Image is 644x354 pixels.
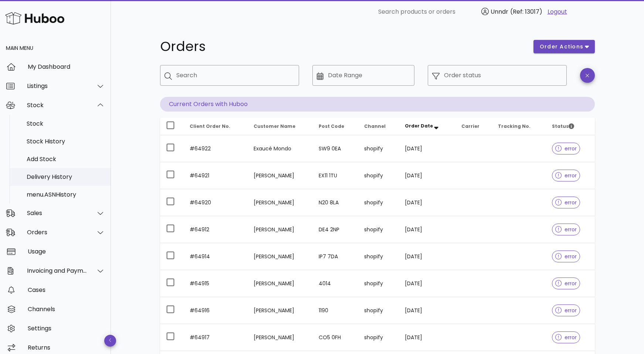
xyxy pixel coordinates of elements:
[248,135,313,162] td: Exaucé Mondo
[313,243,358,270] td: IP7 7DA
[160,97,595,112] p: Current Orders with Huboo
[313,216,358,243] td: DE4 2NP
[248,270,313,297] td: [PERSON_NAME]
[461,123,479,129] span: Carrier
[491,7,508,16] span: Unndr
[313,297,358,324] td: 1190
[248,324,313,351] td: [PERSON_NAME]
[555,335,577,340] span: error
[552,123,574,129] span: Status
[492,118,546,135] th: Tracking No.
[313,189,358,216] td: N20 8LA
[358,189,399,216] td: shopify
[555,281,577,286] span: error
[358,135,399,162] td: shopify
[27,267,87,274] div: Invoicing and Payments
[364,123,386,129] span: Channel
[399,135,455,162] td: [DATE]
[455,118,492,135] th: Carrier
[358,243,399,270] td: shopify
[498,123,531,129] span: Tracking No.
[555,227,577,232] span: error
[248,189,313,216] td: [PERSON_NAME]
[184,189,248,216] td: #64920
[248,162,313,189] td: [PERSON_NAME]
[27,191,105,198] div: menu.ASNHistory
[248,216,313,243] td: [PERSON_NAME]
[313,162,358,189] td: EX11 1TU
[190,123,230,129] span: Client Order No.
[28,344,105,351] div: Returns
[358,297,399,324] td: shopify
[399,216,455,243] td: [DATE]
[358,324,399,351] td: shopify
[248,118,313,135] th: Customer Name
[28,325,105,332] div: Settings
[399,243,455,270] td: [DATE]
[555,146,577,151] span: error
[28,63,105,70] div: My Dashboard
[27,82,87,89] div: Listings
[358,270,399,297] td: shopify
[399,189,455,216] td: [DATE]
[358,216,399,243] td: shopify
[28,286,105,293] div: Cases
[248,243,313,270] td: [PERSON_NAME]
[27,120,105,127] div: Stock
[5,10,64,26] img: Huboo Logo
[184,324,248,351] td: #64917
[399,162,455,189] td: [DATE]
[405,123,433,129] span: Order Date
[184,216,248,243] td: #64912
[28,306,105,313] div: Channels
[27,102,87,109] div: Stock
[27,156,105,163] div: Add Stock
[313,324,358,351] td: CO5 0FH
[184,297,248,324] td: #64916
[27,138,105,145] div: Stock History
[184,135,248,162] td: #64922
[160,40,525,53] h1: Orders
[184,162,248,189] td: #64921
[399,118,455,135] th: Order Date: Sorted descending. Activate to remove sorting.
[184,118,248,135] th: Client Order No.
[399,324,455,351] td: [DATE]
[313,118,358,135] th: Post Code
[358,118,399,135] th: Channel
[539,43,584,51] span: order actions
[533,40,595,53] button: order actions
[27,210,87,217] div: Sales
[555,200,577,205] span: error
[546,118,595,135] th: Status
[399,270,455,297] td: [DATE]
[510,7,542,16] span: (Ref: 13017)
[27,173,105,180] div: Delivery History
[254,123,295,129] span: Customer Name
[248,297,313,324] td: [PERSON_NAME]
[555,173,577,178] span: error
[399,297,455,324] td: [DATE]
[548,7,567,16] a: Logout
[27,229,87,236] div: Orders
[313,135,358,162] td: SW9 0EA
[313,270,358,297] td: 4014
[184,243,248,270] td: #64914
[28,248,105,255] div: Usage
[319,123,344,129] span: Post Code
[184,270,248,297] td: #64915
[358,162,399,189] td: shopify
[555,254,577,259] span: error
[555,308,577,313] span: error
